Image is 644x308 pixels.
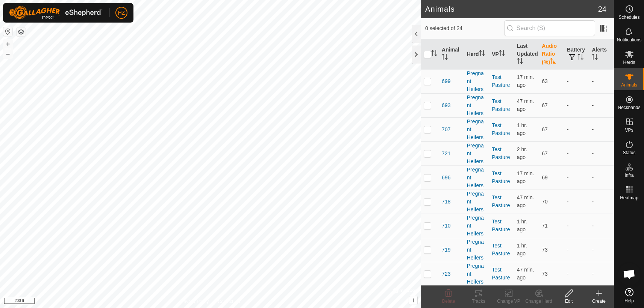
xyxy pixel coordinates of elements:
span: Neckbands [618,105,640,110]
span: Sep 24, 2025, 10:06 AM [517,170,534,184]
span: 693 [442,102,450,109]
td: - [589,190,614,214]
p-sorticon: Activate to sort [550,59,556,65]
div: Pregnant Heifers [467,166,486,190]
div: Pregnant Heifers [467,142,486,165]
span: Sep 24, 2025, 9:36 AM [517,98,534,112]
p-sorticon: Activate to sort [592,55,598,61]
span: 721 [442,150,450,158]
span: 67 [542,126,548,132]
span: Animals [621,83,637,87]
h2: Animals [425,5,598,14]
button: i [409,296,417,305]
span: Sep 24, 2025, 9:06 AM [517,122,527,136]
a: Test Pasture [492,218,510,232]
td: - [589,69,614,93]
a: Test Pasture [492,194,510,208]
span: 699 [442,77,450,85]
span: Sep 24, 2025, 9:36 AM [517,267,534,281]
div: Pregnant Heifers [467,118,486,141]
a: Test Pasture [492,243,510,256]
button: Map Layers [17,27,26,36]
a: Test Pasture [492,122,510,136]
div: Change VP [494,298,524,305]
span: Infra [624,173,633,178]
span: 696 [442,174,450,182]
a: Help [614,285,644,306]
td: - [564,190,589,214]
div: Edit [554,298,584,305]
span: Delete [442,299,455,304]
td: - [589,214,614,238]
div: Pregnant Heifers [467,190,486,214]
span: Notifications [617,38,641,42]
div: Tracks [464,298,494,305]
input: Search (S) [504,20,595,36]
a: Privacy Policy [181,298,209,305]
p-sorticon: Activate to sort [431,51,437,57]
td: - [589,262,614,286]
td: - [564,262,589,286]
a: Test Pasture [492,98,510,112]
div: Open chat [618,263,641,285]
div: Pregnant Heifers [467,70,486,93]
span: 63 [542,78,548,84]
a: Test Pasture [492,74,510,88]
span: Sep 24, 2025, 9:36 AM [517,194,534,208]
td: - [589,93,614,117]
span: 69 [542,174,548,181]
a: Test Pasture [492,170,510,184]
a: Test Pasture [492,146,510,160]
div: Pregnant Heifers [467,262,486,286]
a: Test Pasture [492,267,510,281]
td: - [564,214,589,238]
p-sorticon: Activate to sort [517,59,523,65]
div: Pregnant Heifers [467,214,486,238]
td: - [564,69,589,93]
span: Sep 24, 2025, 10:06 AM [517,74,534,88]
span: Heatmap [620,196,638,200]
div: Change Herd [524,298,554,305]
th: Battery [564,39,589,70]
td: - [564,117,589,141]
span: VPs [625,128,633,132]
span: Sep 24, 2025, 8:06 AM [517,146,527,160]
td: - [564,93,589,117]
td: - [589,141,614,165]
th: Audio Ratio (%) [539,39,564,70]
td: - [564,238,589,262]
span: 70 [542,199,548,205]
p-sorticon: Activate to sort [442,55,448,61]
div: Pregnant Heifers [467,238,486,262]
td: - [564,165,589,190]
th: Alerts [589,39,614,70]
span: 67 [542,102,548,108]
p-sorticon: Activate to sort [479,51,485,57]
span: 24 [598,3,606,15]
span: Sep 24, 2025, 9:06 AM [517,243,527,256]
span: i [412,297,414,303]
span: 67 [542,150,548,156]
button: – [3,49,12,58]
span: Schedules [618,15,639,20]
td: - [589,165,614,190]
div: Create [584,298,614,305]
img: Gallagher Logo [9,6,103,20]
p-sorticon: Activate to sort [577,55,583,61]
span: 73 [542,247,548,253]
span: 719 [442,246,450,254]
button: + [3,39,12,49]
span: Help [624,299,634,303]
span: Status [623,150,635,155]
button: Reset Map [3,27,12,36]
th: Last Updated [514,39,539,70]
span: 71 [542,223,548,229]
span: Sep 24, 2025, 8:36 AM [517,218,527,232]
span: HZ [118,9,125,17]
th: Herd [464,39,489,70]
td: - [564,141,589,165]
span: 0 selected of 24 [425,24,504,32]
span: 723 [442,270,450,278]
span: 707 [442,126,450,134]
td: - [589,238,614,262]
